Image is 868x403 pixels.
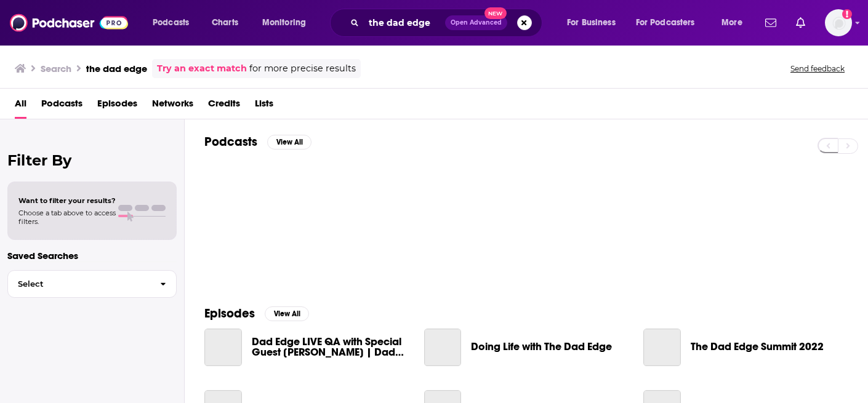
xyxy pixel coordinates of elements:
a: Try an exact match [157,62,247,76]
button: Send feedback [787,63,848,74]
a: PodcastsView All [204,134,311,150]
h2: Filter By [7,151,177,169]
span: Open Advanced [451,20,502,26]
button: View All [265,306,309,321]
a: Charts [204,13,246,33]
span: More [721,14,742,31]
a: Show notifications dropdown [760,12,781,33]
a: Dad Edge LIVE QA with Special Guest Ethan Hagner | Dad Edge Live QA Mastermind [252,337,409,357]
span: Choose a tab above to access filters. [18,209,116,226]
button: Select [7,270,177,298]
span: Dad Edge LIVE QA with Special Guest [PERSON_NAME] | Dad Edge Live QA Mastermind [252,337,409,357]
a: Episodes [97,94,137,119]
span: Logged in as megcassidy [825,9,852,36]
button: Show profile menu [825,9,852,36]
h2: Episodes [204,306,255,321]
a: Show notifications dropdown [791,12,810,33]
span: For Podcasters [636,14,695,31]
a: Lists [255,94,273,119]
a: Doing Life with The Dad Edge [471,341,612,352]
span: Monitoring [262,14,306,31]
span: For Business [567,14,616,31]
input: Search podcasts, credits, & more... [364,13,445,33]
a: Credits [208,94,240,119]
button: open menu [144,13,205,33]
span: Want to filter your results? [18,196,116,205]
span: New [484,7,507,19]
button: open menu [713,13,758,33]
svg: Add a profile image [842,9,852,19]
img: Podchaser - Follow, Share and Rate Podcasts [10,11,128,34]
a: EpisodesView All [204,306,309,321]
button: View All [267,135,311,150]
button: open menu [628,13,713,33]
h2: Podcasts [204,134,257,150]
a: Podcasts [41,94,82,119]
a: Networks [152,94,193,119]
span: Select [8,280,150,288]
span: Podcasts [153,14,189,31]
p: Saved Searches [7,250,177,261]
h3: Search [41,63,71,74]
button: open menu [254,13,322,33]
span: Charts [212,14,238,31]
button: Open AdvancedNew [445,15,507,30]
a: The Dad Edge Summit 2022 [643,329,681,366]
button: open menu [558,13,631,33]
a: Doing Life with The Dad Edge [424,329,462,366]
span: for more precise results [249,62,356,76]
a: The Dad Edge Summit 2022 [691,341,824,352]
div: Search podcasts, credits, & more... [342,9,554,37]
h3: the dad edge [86,63,147,74]
a: Dad Edge LIVE QA with Special Guest Ethan Hagner | Dad Edge Live QA Mastermind [204,329,242,366]
img: User Profile [825,9,852,36]
a: All [15,94,26,119]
